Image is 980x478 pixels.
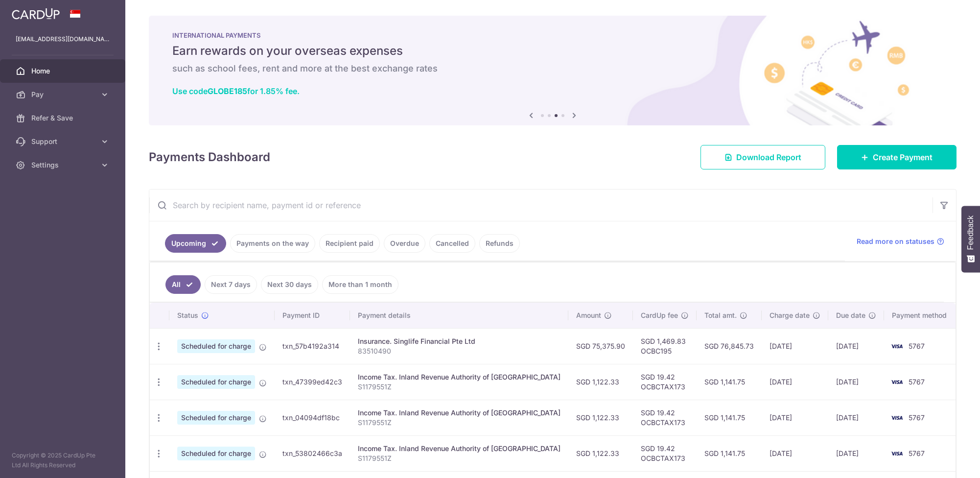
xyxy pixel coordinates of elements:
td: SGD 19.42 OCBCTAX173 [633,435,697,471]
span: Support [31,137,96,146]
td: SGD 1,141.75 [697,364,762,400]
td: [DATE] [828,328,884,364]
span: Amount [576,311,601,320]
td: SGD 1,141.75 [697,435,762,471]
span: 5767 [909,378,925,386]
p: S1179551Z [358,418,560,428]
a: Refunds [479,234,520,253]
span: Home [31,66,96,76]
a: Use codeGLOBE185for 1.85% fee. [172,86,300,96]
p: 83510490 [358,346,560,356]
td: [DATE] [762,400,828,435]
a: Download Report [700,145,825,169]
span: Status [177,311,198,320]
span: Download Report [736,151,801,163]
a: Overdue [384,234,425,253]
img: Bank Card [887,448,907,459]
td: [DATE] [762,364,828,400]
span: Settings [31,160,96,170]
a: Next 30 days [261,275,318,294]
td: SGD 19.42 OCBCTAX173 [633,364,697,400]
td: txn_47399ed42c3 [275,364,350,400]
p: S1179551Z [358,382,560,392]
button: Feedback - Show survey [961,206,980,272]
span: 5767 [909,413,925,422]
td: txn_04094df18bc [275,400,350,435]
div: Income Tax. Inland Revenue Authority of [GEOGRAPHIC_DATA] [358,408,560,418]
a: Upcoming [165,234,226,253]
a: Create Payment [837,145,957,169]
span: Total amt. [704,311,737,320]
th: Payment method [884,303,958,328]
span: Pay [31,90,96,99]
th: Payment details [350,303,568,328]
a: Recipient paid [319,234,380,253]
a: Payments on the way [230,234,315,253]
div: Insurance. Singlife Financial Pte Ltd [358,336,560,346]
span: Create Payment [873,151,933,163]
td: SGD 1,122.33 [568,435,633,471]
a: Cancelled [429,234,475,253]
td: txn_57b4192a314 [275,328,350,364]
img: Bank Card [887,340,907,352]
td: SGD 1,141.75 [697,400,762,435]
p: S1179551Z [358,454,560,463]
span: Scheduled for charge [177,375,255,389]
iframe: Opens a widget where you can find more information [917,449,970,473]
td: [DATE] [828,400,884,435]
div: Income Tax. Inland Revenue Authority of [GEOGRAPHIC_DATA] [358,444,560,454]
td: SGD 1,469.83 OCBC195 [633,328,697,364]
td: SGD 19.42 OCBCTAX173 [633,400,697,435]
span: Refer & Save [31,113,96,123]
td: SGD 75,375.90 [568,328,633,364]
p: INTERNATIONAL PAYMENTS [172,31,933,39]
td: [DATE] [828,364,884,400]
a: Next 7 days [205,275,257,294]
span: Read more on statuses [857,237,934,246]
input: Search by recipient name, payment id or reference [149,190,933,221]
a: Read more on statuses [857,237,944,246]
span: 5767 [909,449,925,457]
td: SGD 76,845.73 [697,328,762,364]
b: GLOBE185 [208,86,247,96]
span: Scheduled for charge [177,447,255,460]
a: All [165,275,201,294]
img: International Payment Banner [149,16,957,125]
td: SGD 1,122.33 [568,400,633,435]
th: Payment ID [275,303,350,328]
td: [DATE] [828,435,884,471]
span: CardUp fee [641,311,678,320]
p: [EMAIL_ADDRESS][DOMAIN_NAME] [16,34,110,44]
img: Bank Card [887,412,907,424]
h5: Earn rewards on your overseas expenses [172,43,933,59]
a: More than 1 month [322,275,398,294]
h6: such as school fees, rent and more at the best exchange rates [172,63,933,74]
td: [DATE] [762,328,828,364]
td: SGD 1,122.33 [568,364,633,400]
span: Scheduled for charge [177,411,255,425]
span: Feedback [966,215,975,250]
h4: Payments Dashboard [149,148,270,166]
img: Bank Card [887,376,907,388]
img: CardUp [12,8,60,20]
span: 5767 [909,342,925,350]
div: Income Tax. Inland Revenue Authority of [GEOGRAPHIC_DATA] [358,372,560,382]
span: Charge date [770,311,810,320]
td: [DATE] [762,435,828,471]
td: txn_53802466c3a [275,435,350,471]
span: Due date [836,311,865,320]
span: Scheduled for charge [177,339,255,353]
